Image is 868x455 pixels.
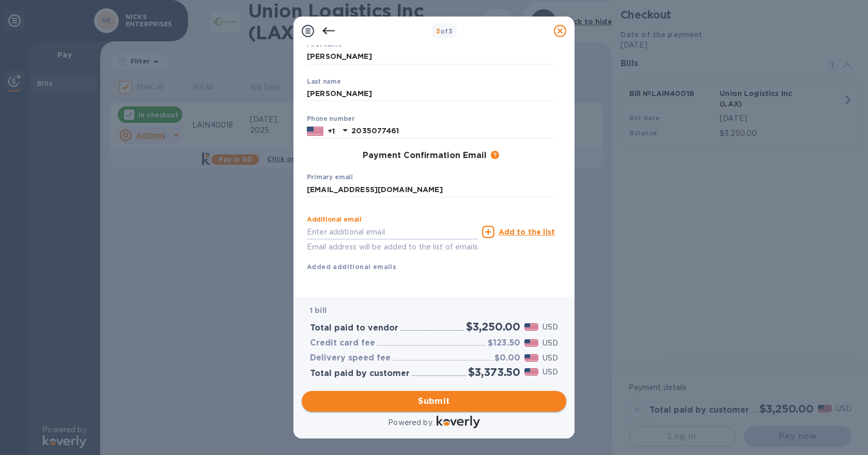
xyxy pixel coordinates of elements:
[307,217,362,223] label: Additional email
[310,395,558,407] span: Submit
[328,126,335,136] p: +1
[307,224,478,240] input: Enter additional email
[307,42,342,48] label: First name
[307,263,396,271] b: Added additional emails
[468,366,520,379] h2: $3,373.50
[302,391,566,412] button: Submit
[542,367,558,378] p: USD
[363,151,487,161] h3: Payment Confirmation Email
[542,353,558,364] p: USD
[307,49,555,65] input: Enter your first name
[524,323,538,331] img: USD
[499,228,555,236] u: Add to the list
[488,338,520,348] h3: $123.50
[542,338,558,349] p: USD
[307,116,354,122] label: Phone number
[542,322,558,333] p: USD
[307,175,353,181] label: Primary email
[388,417,432,428] p: Powered by
[524,354,538,362] img: USD
[494,353,520,363] h3: $0.00
[310,338,375,348] h3: Credit card fee
[436,27,440,35] span: 3
[307,241,478,253] p: Email address will be added to the list of emails
[524,368,538,375] img: USD
[310,306,327,315] b: 1 bill
[466,320,520,333] h2: $3,250.00
[436,27,453,35] b: of 3
[307,79,341,85] label: Last name
[310,369,410,379] h3: Total paid by customer
[351,123,555,139] input: Enter your phone number
[307,125,323,137] img: US
[310,353,391,363] h3: Delivery speed fee
[524,339,538,347] img: USD
[310,323,398,333] h3: Total paid to vendor
[307,86,555,102] input: Enter your last name
[307,182,555,197] input: Enter your primary email
[437,416,480,428] img: Logo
